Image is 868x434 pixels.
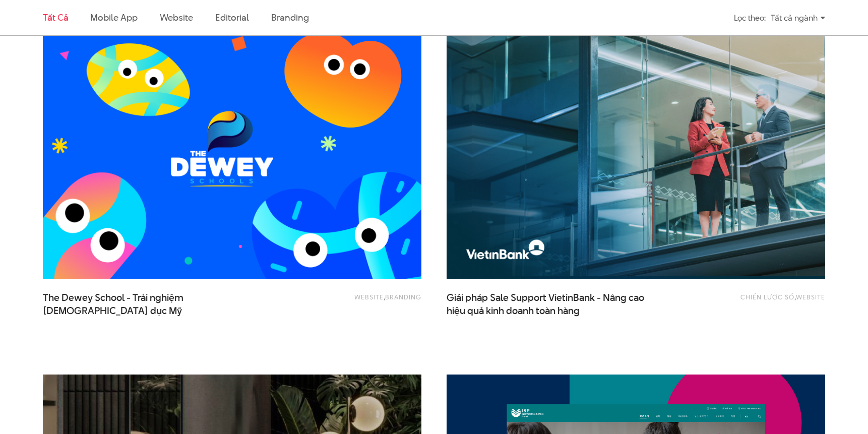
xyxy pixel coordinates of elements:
[43,291,244,317] a: The Dewey School - Trải nghiệm [DEMOGRAPHIC_DATA] dục Mỹ
[215,11,249,24] a: Editorial
[447,304,580,318] span: hiệu quả kinh doanh toàn hàng
[95,291,125,304] span: School
[169,304,182,318] span: Mỹ
[734,9,766,27] div: Lọc theo:
[796,292,825,301] a: Website
[90,11,137,24] a: Mobile app
[447,25,825,279] img: Sale support VietinBank
[447,291,648,317] span: Giải pháp Sale Support VietinBank - Nâng cao
[385,292,421,301] a: Branding
[43,11,68,24] a: Tất cả
[270,291,421,312] div: ,
[127,291,131,304] span: -
[43,291,59,304] span: The
[740,292,794,301] a: Chiến lược số
[150,304,167,318] span: dục
[43,304,148,318] span: [DEMOGRAPHIC_DATA]
[133,291,148,304] span: Trải
[447,291,648,317] a: Giải pháp Sale Support VietinBank - Nâng caohiệu quả kinh doanh toàn hàng
[150,291,183,304] span: nghiệm
[271,11,308,24] a: Branding
[354,292,384,301] a: Website
[771,9,825,27] div: Tất cả ngành
[24,13,440,291] img: TDS the dewey school
[674,291,825,312] div: ,
[61,291,93,304] span: Dewey
[160,11,193,24] a: Website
